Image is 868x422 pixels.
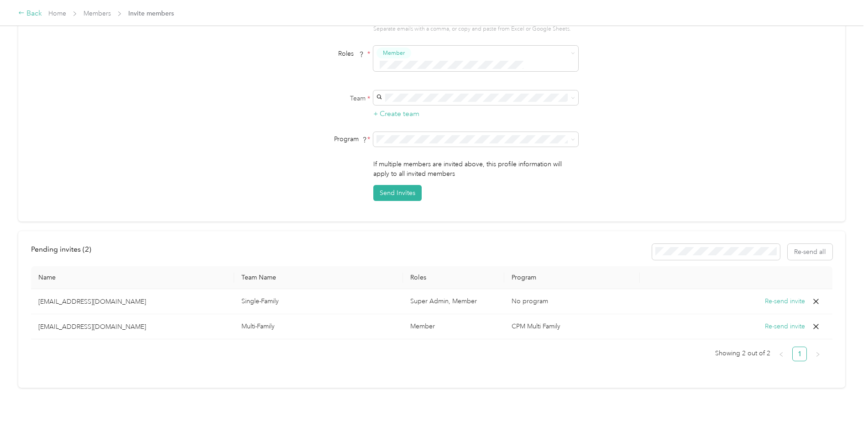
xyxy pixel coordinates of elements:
[652,244,833,260] div: Resend all invitations
[48,10,66,17] a: Home
[256,94,370,103] label: Team
[810,347,825,361] li: Next Page
[373,185,422,201] button: Send Invites
[373,25,578,33] p: Separate emails with a comma, or copy and paste from Excel or Google Sheets.
[38,322,227,332] p: [EMAIL_ADDRESS][DOMAIN_NAME]
[504,266,639,289] th: Program
[373,159,578,179] p: If multiple members are invited above, this profile information will apply to all invited members
[788,244,832,260] button: Re-send all
[410,297,477,305] span: Super Admin, Member
[410,322,435,330] span: Member
[31,244,98,260] div: left-menu
[31,244,832,260] div: info-bar
[373,108,419,120] button: + Create team
[31,245,91,253] span: Pending invites
[512,297,548,305] span: No program
[774,347,789,361] li: Previous Page
[715,347,770,360] span: Showing 2 out of 2
[256,134,370,144] div: Program
[128,9,174,18] span: Invite members
[83,245,91,253] span: ( 2 )
[810,347,825,361] button: right
[793,347,806,361] a: 1
[383,49,405,57] span: Member
[335,47,367,61] span: Roles
[774,347,789,361] button: left
[241,322,275,330] span: Multi-Family
[817,371,868,422] iframe: Everlance-gr Chat Button Frame
[376,47,411,59] button: Member
[765,322,805,332] button: Re-send invite
[38,297,227,306] p: [EMAIL_ADDRESS][DOMAIN_NAME]
[241,297,279,305] span: Single-Family
[84,10,111,17] a: Members
[765,296,805,306] button: Re-send invite
[403,266,504,289] th: Roles
[815,352,821,357] span: right
[18,8,42,19] div: Back
[31,266,234,289] th: Name
[792,347,807,361] li: 1
[512,322,560,330] span: CPM Multi Family
[234,266,403,289] th: Team Name
[779,352,784,357] span: left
